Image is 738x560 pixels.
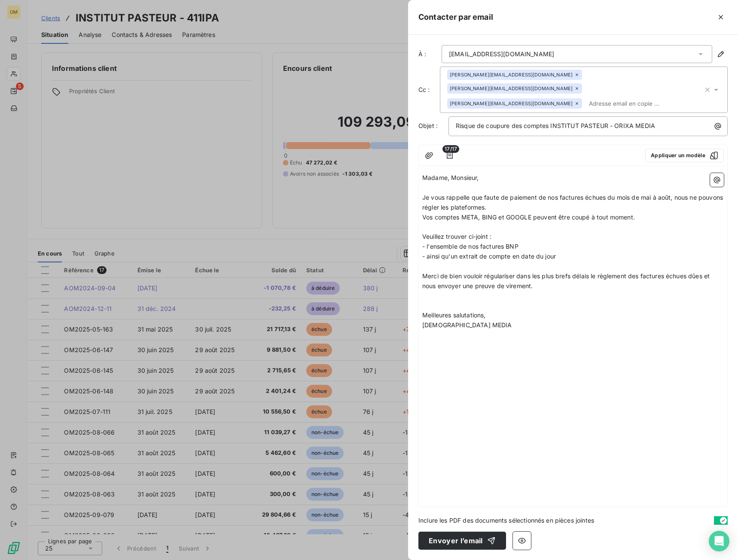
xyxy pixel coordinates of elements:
span: Vos comptes META, BING et GOOGLE peuvent être coupé à tout moment. [422,213,635,221]
span: Veuillez trouver ci-joint : [422,233,491,240]
span: Merci de bien vouloir régulariser dans les plus brefs délais le règlement des factures échues dûe... [422,272,711,289]
button: Appliquer un modèle [645,149,724,162]
span: Meilleures salutations, [422,311,485,319]
span: Inclure les PDF des documents sélectionnés en pièces jointes [418,516,594,525]
span: [PERSON_NAME][EMAIL_ADDRESS][DOMAIN_NAME] [450,86,573,91]
span: 17/17 [442,145,459,153]
div: Open Intercom Messenger [709,531,729,551]
span: [PERSON_NAME][EMAIL_ADDRESS][DOMAIN_NAME] [450,72,573,77]
span: Risque de coupure des comptes INSTITUT PASTEUR - ORIXA MEDIA [456,122,655,129]
label: Cc : [418,85,440,94]
span: Je vous rappelle que faute de paiement de nos factures échues du mois de mai à août, nous ne pouv... [422,194,725,211]
div: [EMAIL_ADDRESS][DOMAIN_NAME] [449,50,554,58]
span: [PERSON_NAME][EMAIL_ADDRESS][DOMAIN_NAME] [450,101,573,106]
button: Envoyer l’email [418,532,506,550]
input: Adresse email en copie ... [586,97,685,110]
span: Madame, Monsieur, [422,174,479,181]
span: [DEMOGRAPHIC_DATA] MEDIA [422,321,512,329]
span: Objet : [418,122,438,129]
label: À : [418,50,440,58]
span: - ainsi qu'un extrait de compte en date du jour [422,253,556,260]
span: - l'ensemble de nos factures BNP [422,243,518,250]
h5: Contacter par email [418,11,493,23]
